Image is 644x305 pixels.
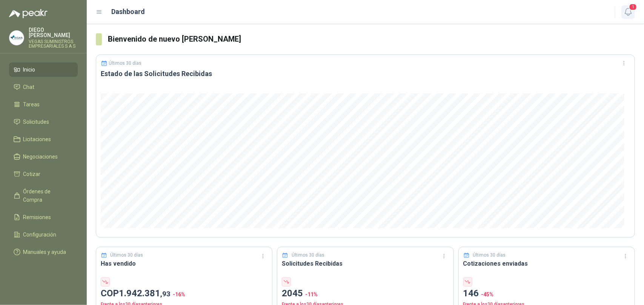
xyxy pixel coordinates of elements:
[9,184,78,207] a: Órdenes de Compra
[101,286,267,301] p: COP
[9,167,78,181] a: Cotizar
[473,252,506,259] p: Últimos 30 días
[9,97,78,112] a: Tareas
[119,288,171,299] span: 1.942.381
[111,252,143,259] p: Últimos 30 días
[9,31,24,45] img: Company Logo
[481,291,494,297] span: -45 %
[629,3,637,11] span: 1
[23,230,57,239] span: Configuración
[282,286,449,301] p: 2045
[9,149,78,164] a: Negociaciones
[9,132,78,146] a: Licitaciones
[23,118,49,126] span: Solicitudes
[9,210,78,224] a: Remisiones
[9,227,78,242] a: Configuración
[173,291,185,297] span: -16 %
[23,135,51,143] span: Licitaciones
[9,245,78,259] a: Manuales y ayuda
[9,115,78,129] a: Solicitudes
[463,259,630,268] h3: Cotizaciones enviadas
[305,291,318,297] span: -11 %
[160,289,171,298] span: ,93
[23,152,58,161] span: Negociaciones
[23,170,41,178] span: Cotizar
[23,187,71,204] span: Órdenes de Compra
[23,100,40,109] span: Tareas
[292,252,324,259] p: Últimos 30 días
[621,5,635,19] button: 1
[9,80,78,94] a: Chat
[109,61,142,66] p: Últimos 30 días
[112,6,145,17] h1: Dashboard
[23,83,35,91] span: Chat
[23,65,35,74] span: Inicio
[29,39,78,48] p: VEGAS SUMINISTROS EMPRESARIALES S A S
[101,69,630,78] h3: Estado de las Solicitudes Recibidas
[463,286,630,301] p: 146
[9,62,78,77] a: Inicio
[101,259,267,268] h3: Has vendido
[23,213,51,221] span: Remisiones
[108,33,635,45] h3: Bienvenido de nuevo [PERSON_NAME]
[23,248,66,256] span: Manuales y ayuda
[282,259,449,268] h3: Solicitudes Recibidas
[29,27,78,38] p: DIEGO [PERSON_NAME]
[9,9,48,18] img: Logo peakr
